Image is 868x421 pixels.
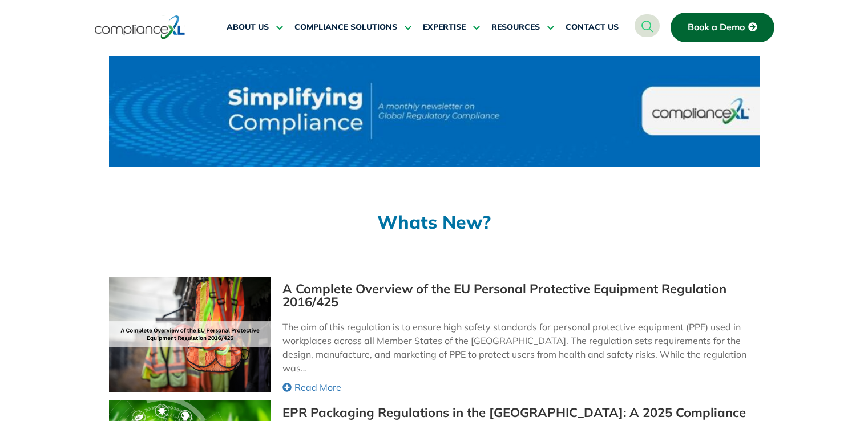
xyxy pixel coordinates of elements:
span: COMPLIANCE SOLUTIONS [294,22,397,33]
span: Book a Demo [688,22,745,33]
a: Book a Demo [671,13,774,42]
a: Read More [282,380,758,394]
span: Read More [294,380,341,394]
span: CONTACT US [566,22,619,33]
span: ABOUT US [227,22,269,33]
a: CONTACT US [566,14,619,41]
a: RESOURCES [491,14,554,41]
img: logo-one.svg [95,14,185,41]
a: COMPLIANCE SOLUTIONS [294,14,411,41]
span: RESOURCES [491,22,540,33]
a: A Complete Overview of the EU Personal Protective Equipment Regulation 2016/425 [282,282,758,309]
h2: Whats New? [109,213,760,231]
p: The aim of this regulation is to ensure high safety standards for personal protective equipment (... [282,320,758,375]
a: EXPERTISE [423,14,480,41]
a: ABOUT US [227,14,283,41]
span: EXPERTISE [423,22,466,33]
a: navsearch-button [635,14,660,37]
